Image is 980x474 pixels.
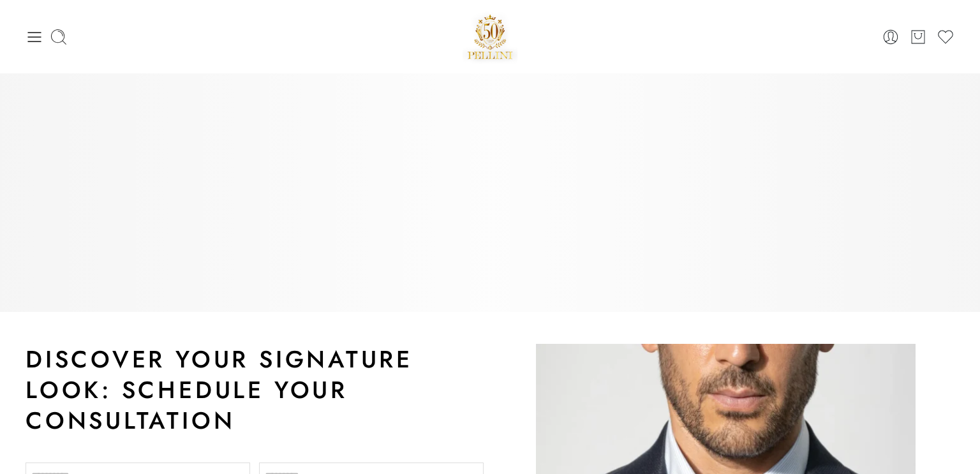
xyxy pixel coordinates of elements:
h2: Discover Your Signature Look: Schedule Your Consultation [26,344,484,436]
a: Wishlist [937,28,954,46]
img: Pellini [463,10,517,64]
a: Cart [909,28,927,46]
a: Login / Register [882,28,900,46]
a: Pellini - [463,10,517,64]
